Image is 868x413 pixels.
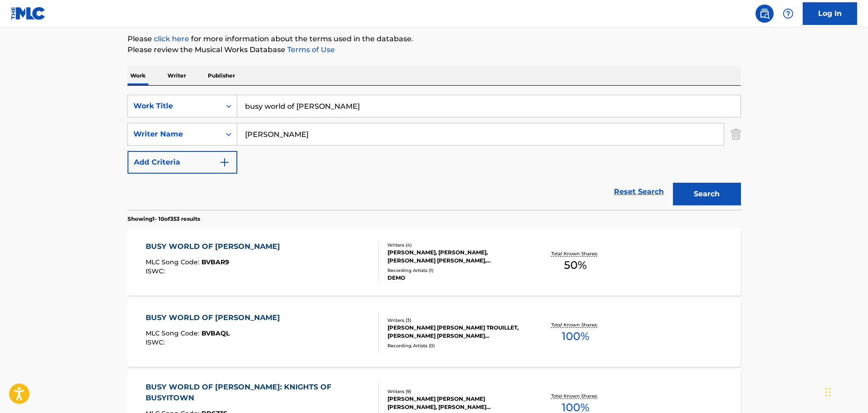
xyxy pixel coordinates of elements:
[146,338,167,346] span: ISWC :
[783,8,794,19] img: help
[146,312,284,323] div: BUSY WORLD OF [PERSON_NAME]
[731,123,741,146] img: Delete Criterion
[803,2,857,25] a: Log In
[551,321,600,328] p: Total Known Shares:
[387,342,525,349] div: Recording Artists ( 0 )
[11,7,46,20] img: MLC Logo
[146,267,167,275] span: ISWC :
[201,329,230,337] span: BVBAQL
[387,395,525,411] div: [PERSON_NAME] [PERSON_NAME] [PERSON_NAME], [PERSON_NAME] [PERSON_NAME] [PERSON_NAME], [PERSON_NAM...
[133,101,215,112] div: Work Title
[673,183,741,205] button: Search
[387,324,525,340] div: [PERSON_NAME] [PERSON_NAME] TROUILLET, [PERSON_NAME] [PERSON_NAME] [PERSON_NAME]
[387,242,525,248] div: Writers ( 4 )
[387,317,525,324] div: Writers ( 3 )
[825,379,831,406] div: Drag
[128,44,741,55] p: Please review the Musical Works Database
[128,228,741,296] a: BUSY WORLD OF [PERSON_NAME]MLC Song Code:BVBAR9ISWC:Writers (4)[PERSON_NAME], [PERSON_NAME], [PER...
[219,157,230,168] img: 9d2ae6d4665cec9f34b9.svg
[387,388,525,395] div: Writers ( 9 )
[133,129,215,140] div: Writer Name
[609,182,668,202] a: Reset Search
[128,66,148,85] p: Work
[128,34,741,44] p: Please for more information about the terms used in the database.
[562,328,589,345] span: 100 %
[128,95,741,210] form: Search Form
[128,299,741,367] a: BUSY WORLD OF [PERSON_NAME]MLC Song Code:BVBAQLISWC:Writers (3)[PERSON_NAME] [PERSON_NAME] TROUIL...
[551,393,600,399] p: Total Known Shares:
[146,241,284,252] div: BUSY WORLD OF [PERSON_NAME]
[154,34,189,43] a: click here
[823,369,868,413] iframe: Chat Widget
[146,382,371,403] div: BUSY WORLD OF [PERSON_NAME]: KNIGHTS OF BUSYITOWN
[165,66,189,85] p: Writer
[146,258,201,266] span: MLC Song Code :
[564,257,587,273] span: 50 %
[201,258,229,266] span: BVBAR9
[755,5,774,23] a: Public Search
[759,8,770,19] img: search
[146,329,201,337] span: MLC Song Code :
[128,151,237,174] button: Add Criteria
[387,274,525,282] div: DEMO
[205,66,238,85] p: Publisher
[128,215,200,223] p: Showing 1 - 10 of 353 results
[285,45,335,54] a: Terms of Use
[551,250,600,257] p: Total Known Shares:
[779,5,797,23] div: Help
[387,248,525,265] div: [PERSON_NAME], [PERSON_NAME], [PERSON_NAME] [PERSON_NAME], [PERSON_NAME]
[387,267,525,274] div: Recording Artists ( 1 )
